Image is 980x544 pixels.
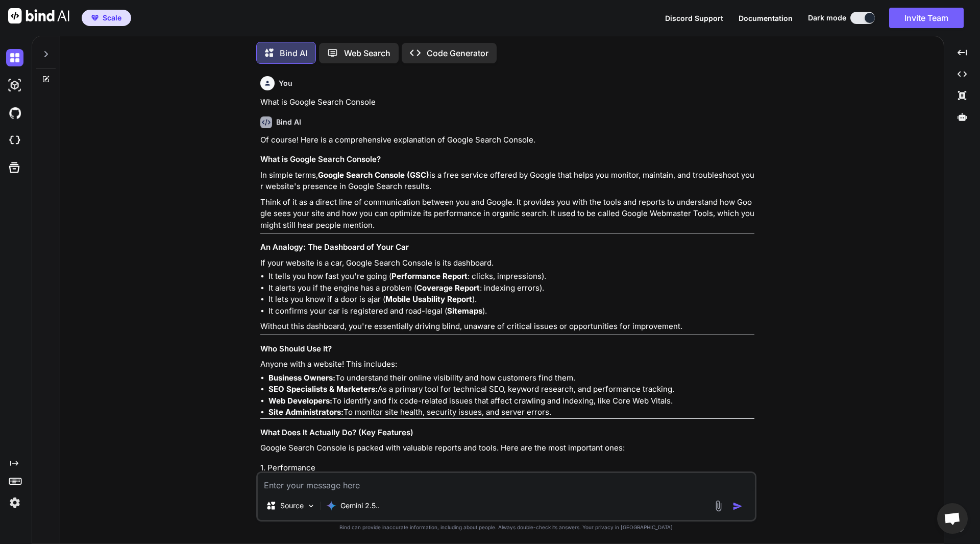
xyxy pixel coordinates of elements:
[808,13,846,23] span: Dark mode
[665,14,723,22] span: Discord Support
[6,49,23,66] img: darkChat
[391,271,468,281] strong: Performance Report
[260,321,754,333] p: Without this dashboard, you're essentially driving blind, unaware of critical issues or opportuni...
[447,306,482,316] strong: Sitemaps
[268,372,754,384] li: To understand their online visibility and how customers find them.
[260,197,754,231] p: Think of it as a direct line of communication between you and Google. It provides you with the to...
[937,503,968,534] div: Open chat
[340,501,380,511] p: Gemini 2.5..
[260,359,754,370] p: Anyone with a website! This includes:
[6,77,23,94] img: darkAi-studio
[260,462,754,474] h4: 1. Performance
[732,501,743,511] img: icon
[280,47,307,59] p: Bind AI
[344,47,390,59] p: Web Search
[385,294,472,304] strong: Mobile Usability Report
[260,427,754,439] h3: What Does It Actually Do? (Key Features)
[82,10,131,26] button: premiumScale
[256,524,756,531] p: Bind can provide inaccurate information, including about people. Always double-check its answers....
[260,170,754,193] p: In simple terms, is a free service offered by Google that helps you monitor, maintain, and troubl...
[260,97,754,108] p: What is Google Search Console
[260,242,754,253] h3: An Analogy: The Dashboard of Your Car
[260,134,754,146] p: Of course! Here is a comprehensive explanation of Google Search Console.
[260,154,754,165] h3: What is Google Search Console?
[268,407,344,417] strong: Site Administrators:
[739,13,793,23] button: Documentation
[268,282,754,294] li: It alerts you if the engine has a problem ( : indexing errors).
[268,305,754,317] li: It confirms your car is registered and road-legal ( ).
[427,47,488,59] p: Code Generator
[6,494,23,511] img: settings
[268,271,754,282] li: It tells you how fast you're going ( : clicks, impressions).
[260,343,754,355] h3: Who Should Use It?
[268,395,754,407] li: To identify and fix code-related issues that affect crawling and indexing, like Core Web Vitals.
[889,8,964,28] button: Invite Team
[739,14,793,22] span: Documentation
[307,502,315,510] img: Pick Models
[103,13,121,23] span: Scale
[268,384,754,395] li: As a primary tool for technical SEO, keyword research, and performance tracking.
[6,104,23,122] img: githubDark
[8,8,69,23] img: Bind AI
[260,442,754,454] p: Google Search Console is packed with valuable reports and tools. Here are the most important ones:
[665,13,723,23] button: Discord Support
[279,78,292,88] h6: You
[91,15,99,21] img: premium
[276,117,301,127] h6: Bind AI
[318,170,429,180] strong: Google Search Console (GSC)
[6,132,23,149] img: cloudideIcon
[268,384,378,394] strong: SEO Specialists & Marketers:
[713,500,724,512] img: attachment
[268,407,754,418] li: To monitor site health, security issues, and server errors.
[268,373,335,383] strong: Business Owners:
[326,501,336,511] img: Gemini 2.5 Pro
[260,257,754,269] p: If your website is a car, Google Search Console is its dashboard.
[280,501,304,511] p: Source
[268,294,754,305] li: It lets you know if a door is ajar ( ).
[268,396,332,406] strong: Web Developers:
[416,283,480,293] strong: Coverage Report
